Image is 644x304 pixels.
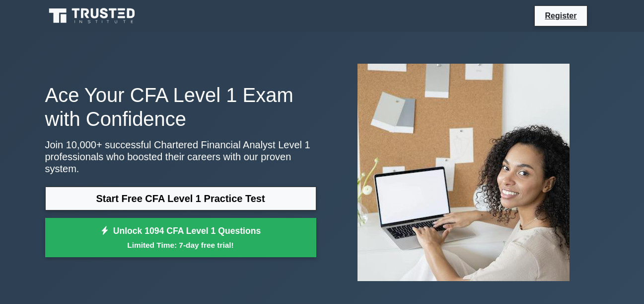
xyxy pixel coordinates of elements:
a: Unlock 1094 CFA Level 1 QuestionsLimited Time: 7-day free trial! [45,218,316,258]
p: Join 10,000+ successful Chartered Financial Analyst Level 1 professionals who boosted their caree... [45,139,316,175]
a: Start Free CFA Level 1 Practice Test [45,187,316,210]
small: Limited Time: 7-day free trial! [58,239,304,251]
h1: Ace Your CFA Level 1 Exam with Confidence [45,83,316,131]
a: Register [539,9,582,22]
